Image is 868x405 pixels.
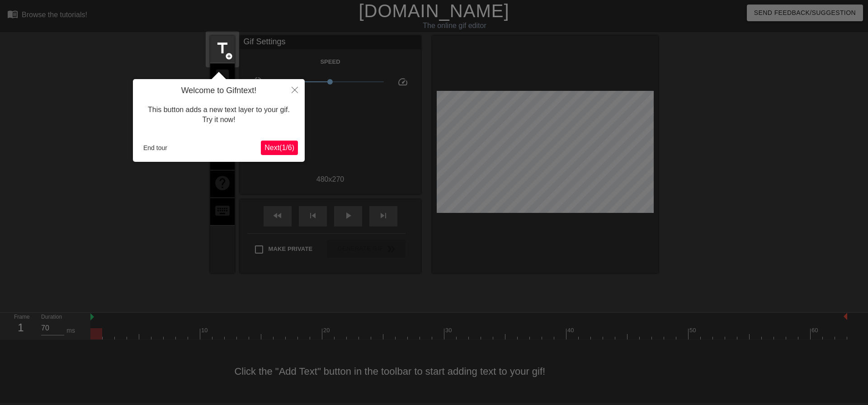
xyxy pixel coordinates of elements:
button: Next [261,141,298,155]
span: Next ( 1 / 6 ) [264,144,294,151]
div: This button adds a new text layer to your gif. Try it now! [140,96,298,134]
button: End tour [140,141,171,155]
button: Close [285,79,305,100]
h4: Welcome to Gifntext! [140,86,298,96]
